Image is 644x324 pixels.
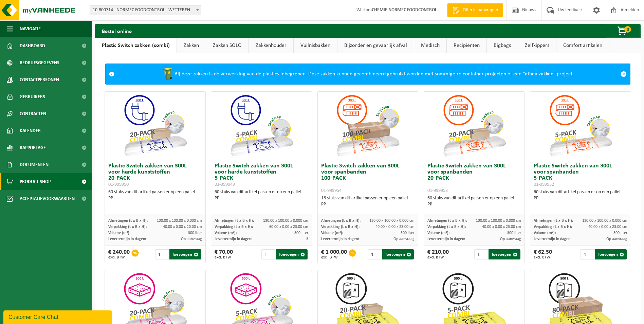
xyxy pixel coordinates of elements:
[534,189,627,201] div: 60 stuks van dit artikel passen er op een pallet
[447,3,503,17] a: Offerte aanvragen
[518,38,556,53] a: Zelfkippers
[276,249,307,259] button: Toevoegen
[427,188,448,193] span: 01-999953
[321,195,415,208] div: 16 stuks van dit artikel passen er op een pallet
[427,225,466,229] span: Verpakking (L x B x H):
[427,237,465,241] span: Levertermijn in dagen:
[474,249,488,259] input: 1
[215,225,253,229] span: Verpakking (L x B x H):
[3,309,113,324] iframe: chat widget
[157,219,202,223] span: 130.00 x 100.00 x 0.000 cm
[321,188,342,193] span: 01-999954
[306,237,308,241] span: 3
[20,88,45,105] span: Gebruikers
[215,163,308,187] h3: Plastic Switch zakken van 300L voor harde kunststoffen 5-PACK
[321,201,415,208] div: PP
[427,201,521,208] div: PP
[500,237,521,241] span: Op aanvraag
[90,5,201,15] span: 10-800714 - NORMEC FOODCONTROL - WETTEREN
[206,38,249,53] a: Zakken SOLO
[215,182,235,187] span: 01-999949
[368,249,381,259] input: 1
[108,225,147,229] span: Verpakking (L x B x H):
[227,92,295,160] img: 01-999949
[108,255,130,259] span: excl. BTW
[624,26,631,33] span: 0
[215,255,233,259] span: excl. BTW
[427,195,521,208] div: 60 stuks van dit artikel passen er op een pallet
[108,231,130,235] span: Volume (m³):
[20,71,59,88] span: Contactpersonen
[118,64,617,84] div: Bij deze zakken is de verwerking van de plastics inbegrepen. Deze zakken kunnen gecombineerd gebr...
[321,237,359,241] span: Levertermijn in dagen:
[556,38,609,53] a: Comfort artikelen
[337,38,414,53] a: Bijzonder en gevaarlijk afval
[215,231,237,235] span: Volume (m³):
[534,182,554,187] span: 01-999952
[215,237,252,241] span: Levertermijn in dagen:
[489,249,520,259] button: Toevoegen
[547,92,614,160] img: 01-999952
[595,249,627,259] button: Toevoegen
[108,237,146,241] span: Levertermijn in dagen:
[321,255,347,259] span: excl. BTW
[95,24,139,37] h2: Bestel online
[215,189,308,201] div: 60 stuks van dit artikel passen er op een pallet
[20,105,46,122] span: Contracten
[613,231,627,235] span: 300 liter
[487,38,518,53] a: Bigbags
[393,237,415,241] span: Op aanvraag
[108,163,202,187] h3: Plastic Switch zakken van 300L voor harde kunststoffen 20-PACK
[20,139,46,156] span: Rapportage
[261,249,275,259] input: 1
[606,237,627,241] span: Op aanvraag
[401,231,415,235] span: 300 liter
[321,219,361,223] span: Afmetingen (L x B x H):
[369,219,415,223] span: 130.00 x 100.00 x 0.000 cm
[20,20,41,37] span: Navigatie
[249,38,293,53] a: Zakkenhouder
[534,219,573,223] span: Afmetingen (L x B x H):
[581,249,594,259] input: 1
[427,163,521,194] h3: Plastic Switch zakken van 300L voor spanbanden 20-PACK
[215,195,308,201] div: PP
[414,38,446,53] a: Medisch
[269,225,308,229] span: 60.00 x 0.00 x 23.00 cm
[108,249,130,259] div: € 240,00
[169,249,201,259] button: Toevoegen
[177,38,206,53] a: Zakken
[440,92,508,160] img: 01-999953
[447,38,486,53] a: Recipiënten
[375,225,415,229] span: 40.00 x 0.00 x 23.00 cm
[95,38,177,53] a: Plastic Switch zakken (combi)
[507,231,521,235] span: 300 liter
[382,249,414,259] button: Toevoegen
[372,7,437,13] strong: CHEMIE NORMEC FOODCONTROL
[108,219,148,223] span: Afmetingen (L x B x H):
[534,231,556,235] span: Volume (m³):
[461,7,500,14] span: Offerte aanvragen
[108,195,202,201] div: PP
[427,255,449,259] span: excl. BTW
[534,255,552,259] span: excl. BTW
[181,237,202,241] span: Op aanvraag
[20,54,59,71] span: Bedrijfsgegevens
[108,189,202,201] div: 60 stuks van dit artikel passen er op een pallet
[163,225,202,229] span: 40.00 x 0.00 x 20.00 cm
[161,67,174,81] img: WB-0240-HPE-GN-50.png
[534,195,627,201] div: PP
[20,37,45,54] span: Dashboard
[617,64,630,84] a: Sluit melding
[20,122,41,139] span: Kalender
[606,24,640,38] button: 0
[534,225,572,229] span: Verpakking (L x B x H):
[321,163,415,194] h3: Plastic Switch zakken van 300L voor spanbanden 100-PACK
[334,92,402,160] img: 01-999954
[90,5,201,15] span: 10-800714 - NORMEC FOODCONTROL - WETTEREN
[427,231,449,235] span: Volume (m³):
[121,92,189,160] img: 01-999950
[534,249,552,259] div: € 62,50
[108,182,129,187] span: 01-999950
[294,38,337,53] a: Vuilnisbakken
